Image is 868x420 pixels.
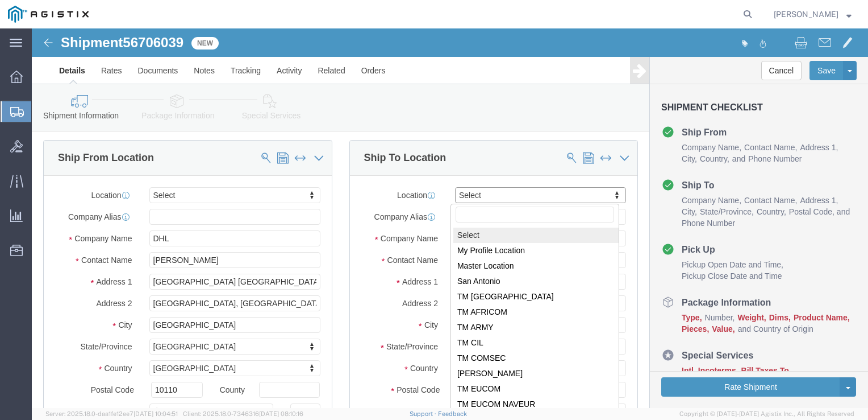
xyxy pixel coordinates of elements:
[410,410,438,417] a: Support
[183,410,303,417] span: Client: 2025.18.0-7346316
[45,410,178,417] span: Server: 2025.18.0-daa1fe12ee7
[259,410,303,417] span: [DATE] 08:10:16
[133,410,178,417] span: [DATE] 10:04:51
[679,409,854,419] span: Copyright © [DATE]-[DATE] Agistix Inc., All Rights Reserved
[438,410,467,417] a: Feedback
[32,28,868,408] iframe: FS Legacy Container
[8,6,89,23] img: logo
[773,7,852,21] button: [PERSON_NAME]
[774,8,838,20] span: Nicholas Blandy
